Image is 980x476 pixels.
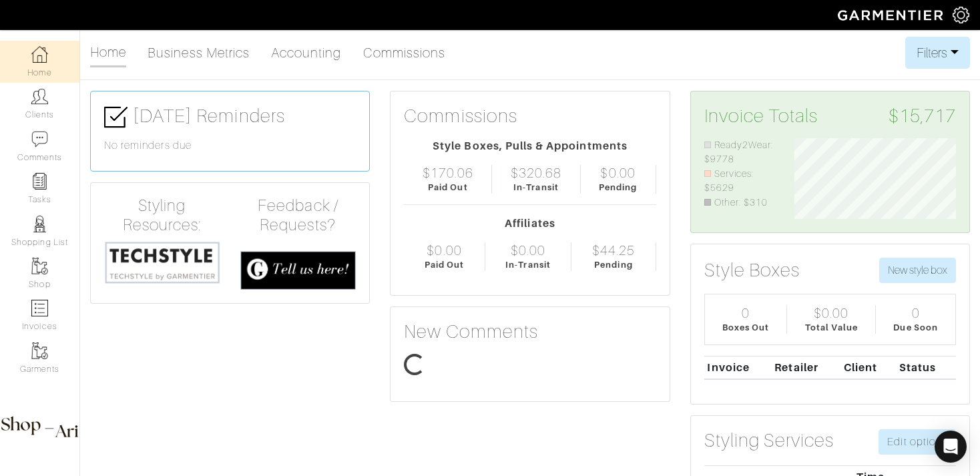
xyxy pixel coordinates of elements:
div: Pending [594,258,632,271]
li: Ready2Wear: $9778 [704,138,775,167]
a: Commissions [363,39,446,66]
div: $0.00 [600,165,635,181]
h4: Styling Resources: [104,196,220,235]
th: Client [840,356,896,379]
div: $0.00 [814,305,848,321]
th: Invoice [704,356,772,379]
div: Paid Out [425,258,464,271]
div: $0.00 [427,242,461,258]
button: Filters [905,37,970,69]
h3: Commissions [404,105,517,128]
div: 0 [742,305,750,321]
div: $0.00 [511,242,545,258]
button: New style box [879,258,956,283]
h3: Styling Services [704,429,834,452]
a: Business Metrics [148,39,250,66]
li: Services: $5629 [704,167,775,196]
h6: No reminders due [104,140,356,152]
h4: Feedback / Requests? [240,196,356,235]
a: Edit options [879,429,956,455]
img: garments-icon-b7da505a4dc4fd61783c78ac3ca0ef83fa9d6f193b1c9dc38574b1d14d53ca28.png [31,258,48,274]
div: Pending [599,181,637,194]
th: Retailer [772,356,841,379]
div: Due Soon [893,321,937,334]
img: techstyle-93310999766a10050dc78ceb7f971a75838126fd19372ce40ba20cdf6a89b94b.png [104,240,220,284]
img: garmentier-logo-header-white-b43fb05a5012e4ada735d5af1a66efaba907eab6374d6393d1fbf88cb4ef424d.png [831,3,953,27]
h3: Style Boxes [704,259,800,282]
div: $170.06 [423,165,473,181]
div: Affiliates [404,216,656,232]
img: comment-icon-a0a6a9ef722e966f86d9cbdc48e553b5cf19dbc54f86b18d962a5391bc8f6eb6.png [31,131,48,148]
div: $320.68 [511,165,561,181]
img: orders-icon-0abe47150d42831381b5fb84f609e132dff9fe21cb692f30cb5eec754e2cba89.png [31,300,48,316]
div: Paid Out [428,181,467,194]
div: Open Intercom Messenger [935,431,967,463]
div: 0 [912,305,920,321]
div: In-Transit [505,258,551,271]
th: Status [896,356,956,379]
div: Total Value [805,321,859,334]
img: feedback_requests-3821251ac2bd56c73c230f3229a5b25d6eb027adea667894f41107c140538ee0.png [240,251,356,290]
img: garments-icon-b7da505a4dc4fd61783c78ac3ca0ef83fa9d6f193b1c9dc38574b1d14d53ca28.png [31,342,48,359]
h3: New Comments [404,320,656,343]
span: $15,717 [889,105,956,128]
h3: [DATE] Reminders [104,105,356,129]
img: check-box-icon-36a4915ff3ba2bd8f6e4f29bc755bb66becd62c870f447fc0dd1365fcfddab58.png [104,105,128,129]
img: gear-icon-white-bd11855cb880d31180b6d7d6211b90ccbf57a29d726f0c71d8c61bd08dd39cc2.png [953,7,969,23]
a: Home [90,39,126,67]
div: Style Boxes, Pulls & Appointments [404,138,656,154]
div: Boxes Out [722,321,769,334]
div: $44.25 [592,242,635,258]
img: stylists-icon-eb353228a002819b7ec25b43dbf5f0378dd9e0616d9560372ff212230b889e62.png [31,216,48,232]
div: In-Transit [513,181,559,194]
img: reminder-icon-8004d30b9f0a5d33ae49ab947aed9ed385cf756f9e5892f1edd6e32f2345188e.png [31,173,48,190]
img: dashboard-icon-dbcd8f5a0b271acd01030246c82b418ddd0df26cd7fceb0bd07c9910d44c42f6.png [31,46,48,63]
img: clients-icon-6bae9207a08558b7cb47a8932f037763ab4055f8c8b6bfacd5dc20c3e0201464.png [31,88,48,105]
h3: Invoice Totals [704,105,956,128]
li: Other: $310 [704,196,775,210]
a: Accounting [271,39,342,66]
